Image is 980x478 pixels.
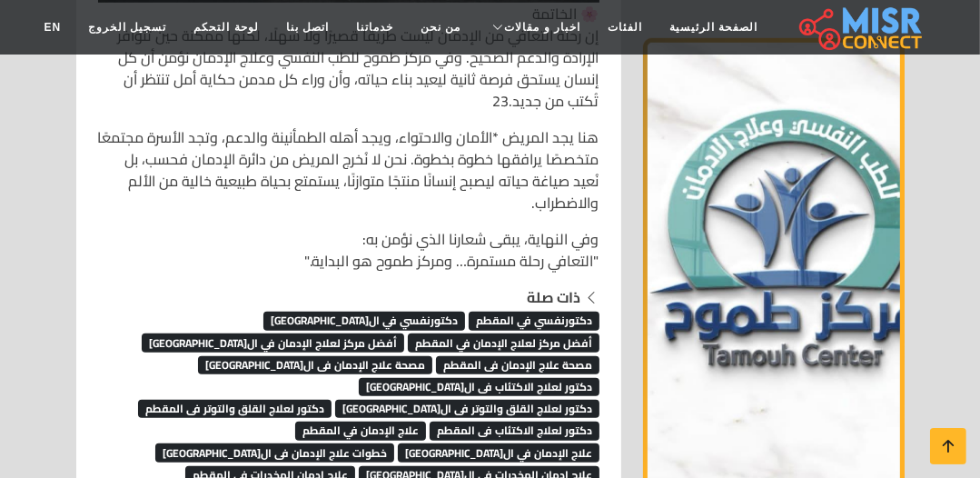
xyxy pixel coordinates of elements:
[398,443,599,462] span: علاج الإدمان في ال[GEOGRAPHIC_DATA]
[408,328,599,355] a: أفضل مركز لعلاج الإدمان في المقطم
[155,438,394,465] a: خطوات علاج الإدمان فى ال[GEOGRAPHIC_DATA]
[155,443,394,462] span: خطوات علاج الإدمان فى ال[GEOGRAPHIC_DATA]
[74,10,180,45] a: تسجيل الخروج
[342,10,407,45] a: خدماتنا
[142,328,404,355] a: أفضل مركز لعلاج الإدمان في ال[GEOGRAPHIC_DATA]
[436,356,599,374] span: مصحة علاج الإدمان فى المقطم
[430,415,599,443] a: دكتور لعلاج الاكتئاب فى المقطم
[799,5,921,50] img: main.misr_connect
[407,10,474,45] a: من نحن
[474,10,594,45] a: اخبار و مقالات
[142,334,404,352] span: أفضل مركز لعلاج الإدمان في ال[GEOGRAPHIC_DATA]
[436,350,599,377] a: مصحة علاج الإدمان فى المقطم
[469,305,599,333] a: دكتورنفسي في المقطم
[98,228,599,272] p: وفي النهاية، يبقى شعارنا الذي نؤمن به: "التعافي رحلة مستمرة… ومركز طموح هو البداية."
[198,350,432,377] a: مصحة علاج الإدمان فى ال[GEOGRAPHIC_DATA]
[594,10,656,45] a: الفئات
[98,126,599,214] p: هنا يجد المريض *الأمان والاحتواء، ويجد أهله الطمأنينة والدعم، وتجد الأسرة مجتمعًا متخصصًا يرافقها...
[263,305,465,333] a: دكتورنفسي في ال[GEOGRAPHIC_DATA]
[504,19,580,35] span: اخبار و مقالات
[430,422,599,440] span: دكتور لعلاج الاكتئاب فى المقطم
[30,10,74,45] a: EN
[295,415,426,443] a: علاج الإدمان في المقطم
[398,438,599,465] a: علاج الإدمان في ال[GEOGRAPHIC_DATA]
[335,393,599,421] a: دكتور لعلاج القلق والتوتر فى ال[GEOGRAPHIC_DATA]
[295,422,426,440] span: علاج الإدمان في المقطم
[138,400,332,418] span: دكتور لعلاج القلق والتوتر فى المقطم
[263,312,465,330] span: دكتورنفسي في ال[GEOGRAPHIC_DATA]
[272,10,342,45] a: اتصل بنا
[359,372,599,399] a: دكتور لعلاج الاكتئاب فى ال[GEOGRAPHIC_DATA]
[138,393,332,421] a: دكتور لعلاج القلق والتوتر فى المقطم
[359,378,599,396] span: دكتور لعلاج الاكتئاب فى ال[GEOGRAPHIC_DATA]
[335,400,599,418] span: دكتور لعلاج القلق والتوتر فى ال[GEOGRAPHIC_DATA]
[180,10,272,45] a: لوحة التحكم
[656,10,771,45] a: الصفحة الرئيسية
[528,284,581,311] strong: ذات صلة
[408,334,599,352] span: أفضل مركز لعلاج الإدمان في المقطم
[469,312,599,330] span: دكتورنفسي في المقطم
[198,356,432,374] span: مصحة علاج الإدمان فى ال[GEOGRAPHIC_DATA]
